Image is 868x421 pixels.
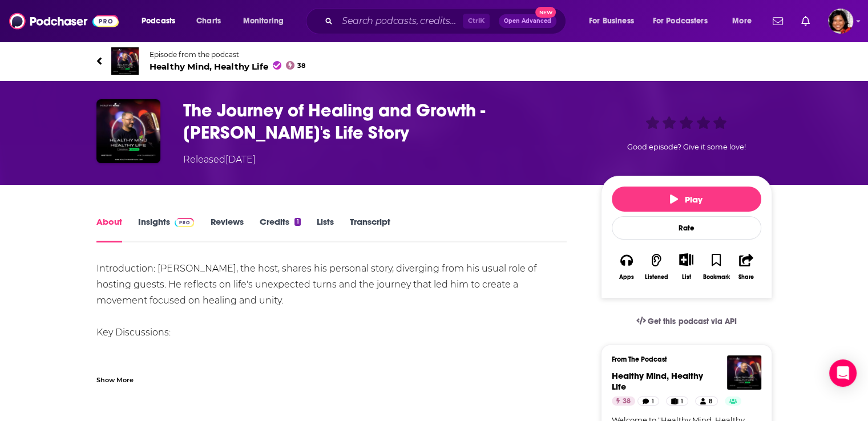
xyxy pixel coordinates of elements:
[645,274,668,281] div: Listened
[701,246,731,288] button: Bookmark
[243,13,284,29] span: Monitoring
[210,216,243,242] a: Reviews
[134,12,190,30] button: open menu
[768,11,788,31] a: Show notifications dropdown
[703,274,729,281] div: Bookmark
[499,14,556,28] button: Open AdvancedNew
[9,10,119,32] img: Podchaser - Follow, Share and Rate Podcasts
[671,246,701,288] div: Show More ButtonList
[96,99,160,163] img: The Journey of Healing and Growth - Avik's Life Story
[111,47,139,75] img: Healthy Mind, Healthy Life
[724,12,766,30] button: open menu
[709,396,713,407] span: 8
[648,317,736,326] span: Get this podcast via API
[695,396,717,406] a: 8
[612,187,761,212] button: Play
[463,14,490,29] span: Ctrl K
[627,143,746,151] span: Good episode? Give it some love!
[681,396,683,407] span: 1
[350,216,390,242] a: Transcript
[235,12,298,30] button: open menu
[797,11,814,31] a: Show notifications dropdown
[337,12,463,30] input: Search podcasts, credits, & more...
[619,274,634,281] div: Apps
[581,12,648,30] button: open menu
[652,396,654,407] span: 1
[504,18,551,24] span: Open Advanced
[317,216,334,242] a: Lists
[589,13,634,29] span: For Business
[150,50,306,59] span: Episode from the podcast
[612,355,752,363] h3: From The Podcast
[623,396,631,407] span: 38
[535,7,556,18] span: New
[682,273,691,281] div: List
[259,216,300,242] a: Credits1
[645,12,724,30] button: open menu
[317,8,577,34] div: Search podcasts, credits, & more...
[150,61,306,72] span: Healthy Mind, Healthy Life
[637,396,659,406] a: 1
[142,13,175,29] span: Podcasts
[297,63,305,68] span: 38
[183,153,256,167] div: Released [DATE]
[189,12,228,30] a: Charts
[138,216,195,242] a: InsightsPodchaser Pro
[829,359,857,387] div: Open Intercom Messenger
[675,253,698,266] button: Show More Button
[612,216,761,240] div: Rate
[731,246,761,288] button: Share
[732,13,752,29] span: More
[183,99,583,144] h1: The Journey of Healing and Growth - Avik's Life Story
[828,9,853,34] img: User Profile
[641,246,671,288] button: Listened
[612,396,635,406] a: 38
[670,194,703,205] span: Play
[612,246,641,288] button: Apps
[653,13,708,29] span: For Podcasters
[175,218,195,227] img: Podchaser Pro
[666,396,688,406] a: 1
[828,9,853,34] span: Logged in as terelynbc
[727,355,761,390] img: Healthy Mind, Healthy Life
[96,47,772,75] a: Healthy Mind, Healthy LifeEpisode from the podcastHealthy Mind, Healthy Life38
[627,307,746,335] a: Get this podcast via API
[96,216,122,242] a: About
[828,9,853,34] button: Show profile menu
[738,274,754,281] div: Share
[294,218,300,226] div: 1
[196,13,221,29] span: Charts
[612,370,703,392] a: Healthy Mind, Healthy Life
